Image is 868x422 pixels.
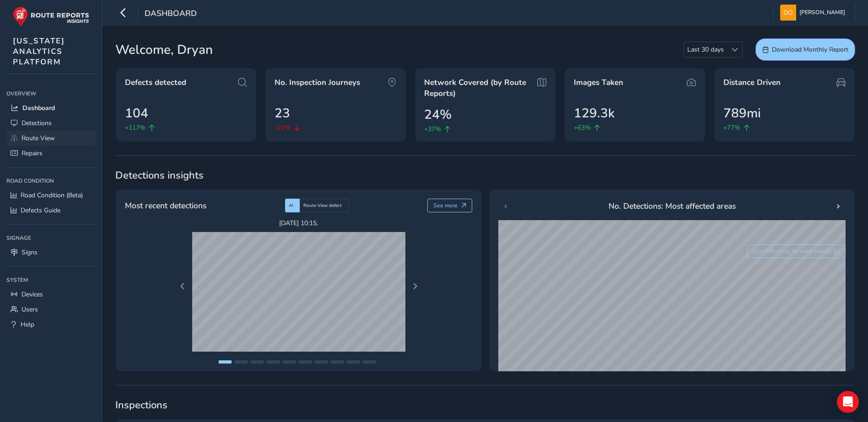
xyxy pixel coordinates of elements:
[6,302,96,317] a: Users
[723,77,781,88] span: Distance Driven
[21,206,60,215] span: Defects Guide
[13,36,65,67] span: [US_STATE] ANALYTICS PLATFORM
[315,360,328,364] button: Page 7
[753,248,831,255] span: See difference for same period
[267,360,280,364] button: Page 4
[747,244,846,258] button: See difference for same period
[115,169,855,182] span: Detections insights
[409,280,421,293] button: Next Page
[22,104,55,112] span: Dashboard
[6,287,96,302] a: Devices
[115,40,213,59] span: Welcome, Dryan
[235,360,248,364] button: Page 2
[219,360,232,364] button: Page 1
[723,123,740,132] span: +77%
[363,360,376,364] button: Page 10
[125,123,146,132] span: +117%
[755,38,855,61] button: Download Monthly Report
[424,77,534,99] span: Network Covered (by Route Reports)
[299,360,312,364] button: Page 6
[6,273,96,287] div: System
[22,134,55,142] span: Route View
[125,77,186,88] span: Defects detected
[22,290,43,299] span: Devices
[347,360,360,364] button: Page 9
[6,188,96,203] a: Road Condition (Beta)
[6,116,96,131] a: Detections
[6,317,96,332] a: Help
[574,104,615,123] span: 129.3k
[772,45,848,54] span: Download Monthly Report
[13,6,89,27] img: rr logo
[22,119,52,127] span: Detections
[192,219,405,227] span: [DATE] 10:15 ,
[303,202,342,209] span: Route View defect
[6,131,96,146] a: Route View
[285,199,300,212] div: AI
[6,231,96,245] div: Signage
[574,77,623,88] span: Images Taken
[176,280,189,293] button: Previous Page
[6,100,96,116] a: Dashboard
[145,8,197,21] span: Dashboard
[275,104,290,123] span: 23
[6,174,96,188] div: Road Condition
[275,123,291,132] span: -21%
[283,360,296,364] button: Page 5
[433,202,458,209] span: See more
[115,398,855,412] span: Inspections
[424,105,452,124] span: 24%
[574,123,591,132] span: +63%
[21,320,34,329] span: Help
[837,391,859,413] div: Open Intercom Messenger
[780,5,848,21] button: [PERSON_NAME]
[22,305,38,314] span: Users
[684,42,727,57] span: Last 30 days
[6,203,96,218] a: Defects Guide
[21,191,83,200] span: Road Condition (Beta)
[6,87,96,100] div: Overview
[22,149,43,158] span: Repairs
[799,5,845,21] span: [PERSON_NAME]
[125,104,148,123] span: 104
[723,104,761,123] span: 789mi
[275,77,360,88] span: No. Inspection Journeys
[6,245,96,260] a: Signs
[300,199,349,212] div: Route View defect
[780,5,796,21] img: diamond-layout
[125,200,206,211] span: Most recent detections
[251,360,264,364] button: Page 3
[424,124,441,134] span: +37%
[427,199,473,212] button: See more
[6,146,96,161] a: Repairs
[22,248,38,257] span: Signs
[331,360,344,364] button: Page 8
[289,202,293,209] span: AI
[609,200,736,212] span: No. Detections: Most affected areas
